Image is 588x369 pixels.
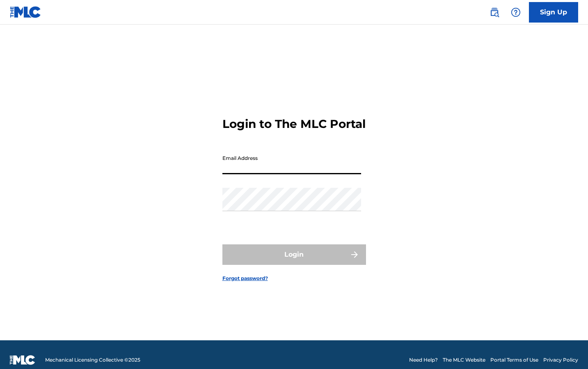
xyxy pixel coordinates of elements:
img: help [511,7,521,17]
a: Privacy Policy [543,356,578,364]
span: Mechanical Licensing Collective © 2025 [45,356,140,364]
iframe: Chat Widget [547,330,588,369]
a: Sign Up [529,2,578,23]
a: The MLC Website [443,356,485,364]
h3: Login to The MLC Portal [222,117,366,131]
a: Forgot password? [222,275,268,282]
img: search [490,7,499,17]
img: logo [10,355,35,365]
img: MLC Logo [10,6,41,18]
a: Public Search [486,4,503,20]
a: Portal Terms of Use [490,356,538,364]
div: Help [508,4,524,20]
a: Need Help? [409,356,438,364]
